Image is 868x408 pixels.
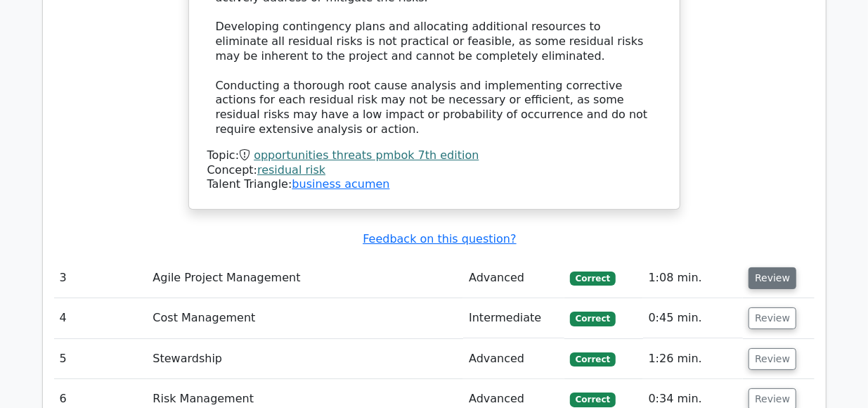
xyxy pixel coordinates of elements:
td: Advanced [463,339,564,379]
td: 1:26 min. [643,339,744,379]
a: residual risk [257,163,325,177]
button: Review [749,267,796,289]
span: Correct [570,393,616,407]
span: Correct [570,272,616,286]
div: Concept: [207,163,661,178]
td: 3 [54,258,148,298]
td: 0:45 min. [643,298,744,338]
a: business acumen [292,177,389,191]
td: Advanced [463,258,564,298]
td: Agile Project Management [147,258,463,298]
button: Review [749,307,796,329]
div: Topic: [207,148,661,163]
a: opportunities threats pmbok 7th edition [254,148,479,162]
button: Review [749,348,796,370]
td: Cost Management [147,298,463,338]
td: 1:08 min. [643,258,744,298]
td: Intermediate [463,298,564,338]
span: Correct [570,352,616,366]
td: 5 [54,339,148,379]
div: Talent Triangle: [207,148,661,192]
a: Feedback on this question? [363,232,516,246]
span: Correct [570,312,616,326]
td: Stewardship [147,339,463,379]
td: 4 [54,298,148,338]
